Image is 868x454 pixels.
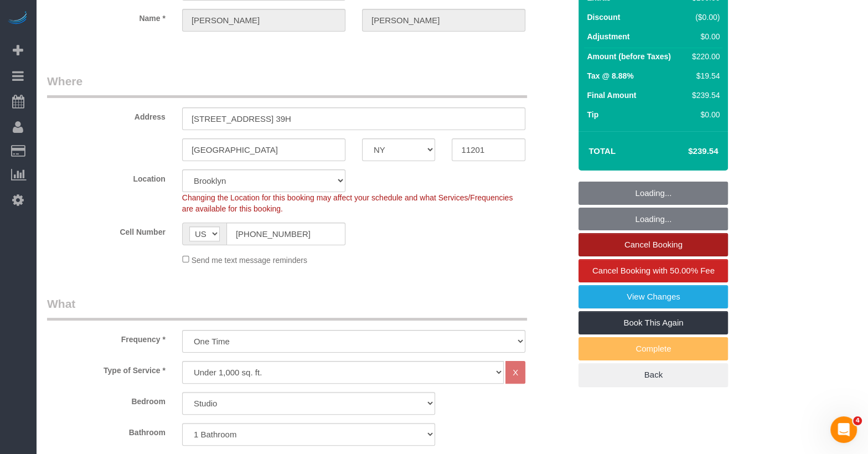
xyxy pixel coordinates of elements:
label: Discount [587,12,620,23]
strong: Total [588,146,616,156]
div: ($0.00) [688,12,720,23]
span: Changing the Location for this booking may affect your schedule and what Services/Frequencies are... [182,193,513,213]
iframe: Intercom live chat [830,416,857,443]
input: First Name [182,9,345,32]
input: Last Name [362,9,525,32]
label: Bedroom [39,392,174,407]
legend: Where [47,73,527,98]
label: Bathroom [39,423,174,438]
div: $0.00 [688,31,720,42]
input: City [182,138,345,161]
legend: What [47,296,527,321]
label: Frequency * [39,330,174,345]
h4: $239.54 [655,147,718,156]
span: Send me text message reminders [192,255,307,264]
label: Type of Service * [39,361,174,376]
a: Cancel Booking [578,233,728,256]
label: Final Amount [587,90,636,101]
a: Back [578,363,728,386]
label: Cell Number [39,223,174,238]
div: $19.54 [688,70,720,81]
img: Automaid Logo [7,11,29,27]
div: $239.54 [688,90,720,101]
div: $0.00 [688,109,720,120]
a: Cancel Booking with 50.00% Fee [578,259,728,282]
label: Tax @ 8.88% [587,70,633,81]
a: View Changes [578,285,728,308]
input: Cell Number [226,223,345,245]
label: Tip [587,109,598,120]
a: Book This Again [578,311,728,334]
input: Zip Code [452,138,525,161]
label: Location [39,169,174,184]
span: 4 [853,416,862,425]
label: Adjustment [587,31,629,42]
div: $220.00 [688,51,720,62]
label: Address [39,107,174,122]
label: Name * [39,9,174,24]
span: Cancel Booking with 50.00% Fee [592,266,715,275]
label: Amount (before Taxes) [587,51,670,62]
